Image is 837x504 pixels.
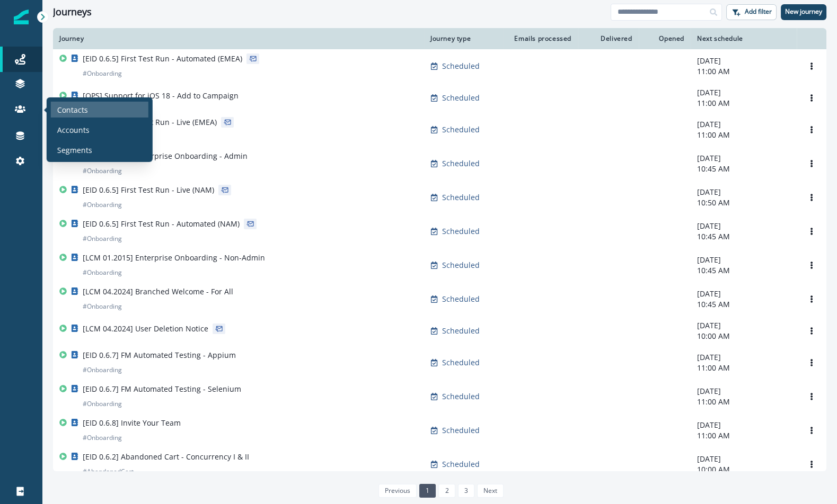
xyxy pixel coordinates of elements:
button: New journey [781,4,826,20]
p: # Onboarding [83,166,122,176]
p: [DATE] [697,153,790,164]
button: Options [803,90,820,106]
p: 11:00 AM [697,98,790,109]
button: Options [803,257,820,273]
p: 10:45 AM [697,231,790,242]
p: [DATE] [697,56,790,66]
p: [LCM 04.2024] Branched Welcome - For All [83,286,233,297]
h1: Journeys [53,6,92,18]
p: Scheduled [442,425,480,436]
p: [DATE] [697,119,790,130]
div: Emails processed [510,34,571,43]
a: [EID 0.6.5] First Test Run - Automated (EMEA)#OnboardingScheduled-[DATE]11:00 AMOptions [53,49,826,83]
p: [DATE] [697,386,790,397]
button: Options [803,323,820,339]
a: [LCM 01.2015] Enterprise Onboarding - Non-Admin#OnboardingScheduled-[DATE]10:45 AMOptions [53,248,826,282]
a: [EID 0.6.7] FM Automated Testing - Selenium#OnboardingScheduled-[DATE]11:00 AMOptions [53,380,826,413]
button: Options [803,223,820,239]
p: 10:50 AM [697,197,790,208]
a: Next page [477,484,504,498]
p: [LCM 04.2024] User Deletion Notice [83,323,208,334]
a: [EID 0.6.5] First Test Run - Automated (NAM)#OnboardingScheduled-[DATE]10:45 AMOptions [53,214,826,248]
p: [EID 0.6.7] FM Automated Testing - Selenium [83,384,241,394]
p: Scheduled [442,391,480,402]
p: 11:00 AM [697,430,790,441]
p: # Onboarding [83,267,122,278]
p: Scheduled [442,124,480,135]
p: [EID 0.6.5] First Test Run - Automated (EMEA) [83,53,242,64]
a: [EID 0.6.2] Abandoned Cart - Concurrency I & II#AbandonedCartScheduled-[DATE]10:00 AMOptions [53,447,826,481]
p: [DATE] [697,255,790,265]
p: [DATE] [697,454,790,464]
button: Options [803,291,820,307]
a: Page 3 [458,484,474,498]
a: [LCM 04.2024] User Deletion NoticeScheduled-[DATE]10:00 AMOptions [53,316,826,346]
p: 10:45 AM [697,164,790,174]
button: Options [803,456,820,472]
p: [DATE] [697,352,790,363]
div: Opened [645,34,684,43]
p: 10:45 AM [697,265,790,276]
p: Scheduled [442,294,480,304]
p: # Onboarding [83,200,122,210]
p: Scheduled [442,61,480,71]
p: # Onboarding [83,365,122,375]
p: Scheduled [442,192,480,203]
a: [LCM 01.2015] Enterprise Onboarding - Admin#OnboardingScheduled-[DATE]10:45 AMOptions [53,147,826,181]
p: [EID 0.6.5] First Test Run - Live (NAM) [83,185,214,195]
p: 11:00 AM [697,363,790,373]
p: Scheduled [442,326,480,336]
p: # Onboarding [83,399,122,409]
p: Accounts [57,124,90,135]
p: [LCM 01.2015] Enterprise Onboarding - Non-Admin [83,253,265,263]
a: Page 2 [438,484,455,498]
a: Contacts [51,102,148,118]
p: [DATE] [697,289,790,299]
p: Scheduled [442,93,480,103]
p: # Onboarding [83,68,122,79]
div: Next schedule [697,34,790,43]
a: [EID 0.6.7] FM Automated Testing - Appium#OnboardingScheduled-[DATE]11:00 AMOptions [53,346,826,380]
a: [LCM 04.2024] Branched Welcome - For All#OnboardingScheduled-[DATE]10:45 AMOptions [53,282,826,316]
p: [DATE] [697,187,790,197]
ul: Pagination [376,484,504,498]
p: # AbandonedCart [83,466,134,477]
div: Delivered [584,34,632,43]
a: [EID 0.6.8] Invite Your Team#OnboardingScheduled-[DATE]11:00 AMOptions [53,413,826,447]
p: [EID 0.6.8] Invite Your Team [83,418,181,428]
p: 10:45 AM [697,299,790,310]
button: Options [803,122,820,138]
a: Page 1 is your current page [419,484,436,498]
p: 11:00 AM [697,397,790,407]
p: New journey [785,8,822,15]
p: [EID 0.6.7] FM Automated Testing - Appium [83,350,236,361]
button: Add filter [726,4,777,20]
button: Options [803,422,820,438]
p: Scheduled [442,226,480,237]
p: Scheduled [442,459,480,470]
p: 11:00 AM [697,66,790,77]
p: Contacts [57,104,88,115]
a: [EID 0.6.5] First Test Run - Live (NAM)#OnboardingScheduled-[DATE]10:50 AMOptions [53,181,826,214]
p: [DATE] [697,420,790,430]
div: Journey type [430,34,497,43]
button: Options [803,355,820,371]
p: 10:00 AM [697,464,790,475]
button: Options [803,156,820,172]
p: [DATE] [697,320,790,331]
button: Options [803,389,820,404]
a: [EID 0.6.5] First Test Run - Live (EMEA)#OnboardingScheduled-[DATE]11:00 AMOptions [53,113,826,147]
p: Scheduled [442,260,480,271]
p: Add filter [745,8,772,15]
a: Segments [51,142,148,158]
p: 11:00 AM [697,130,790,140]
p: Segments [57,144,92,155]
p: # Onboarding [83,233,122,244]
p: [LCM 01.2015] Enterprise Onboarding - Admin [83,151,248,161]
button: Options [803,190,820,205]
a: [OPS] Support for iOS 18 - Add to CampaignScheduled-[DATE]11:00 AMOptions [53,83,826,113]
p: [OPS] Support for iOS 18 - Add to Campaign [83,91,239,101]
button: Options [803,58,820,74]
p: [DATE] [697,221,790,231]
p: Scheduled [442,158,480,169]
